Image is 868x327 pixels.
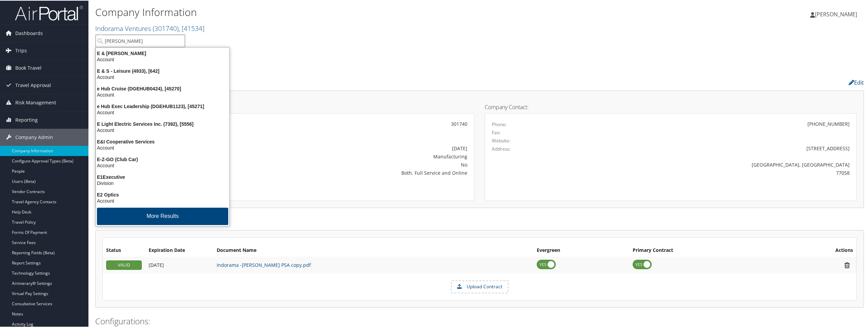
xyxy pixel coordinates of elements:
div: Account [92,126,233,133]
span: Company Admin [15,128,53,145]
h1: Company Information [95,4,608,19]
div: Division [92,179,233,186]
div: 77058 [584,169,850,176]
label: Address: [492,145,511,152]
i: Remove Contract [841,261,853,268]
div: e Hub Exec Leadership (DGEHUB1123), [45271] [92,103,233,109]
a: Edit [849,78,864,86]
div: VALID [106,260,142,269]
label: Phone: [492,120,507,127]
span: Risk Management [15,93,56,110]
th: Evergreen [533,244,629,256]
label: Website: [492,137,511,143]
a: Indorama Ventures [95,23,204,32]
th: Status [103,244,145,256]
div: E & [PERSON_NAME] [92,50,233,56]
div: E & S - Leisure (4933), [642] [92,67,233,73]
h2: Company Profile: [95,76,604,87]
div: [STREET_ADDRESS] [584,144,850,151]
h2: Configurations: [95,315,864,326]
span: Reporting [15,111,38,128]
div: Account [92,91,233,97]
div: E&I Cooperative Services [92,138,233,144]
div: Account [92,144,233,150]
h4: Account Details: [102,104,474,109]
div: 301740 [232,120,467,127]
label: Upload Contract [452,280,508,292]
div: Both, Full Service and Online [232,169,467,176]
th: Document Name [213,244,533,256]
div: [DATE] [232,144,467,151]
span: , [ 41534 ] [179,23,204,32]
th: Expiration Date [145,244,213,256]
span: ( 301740 ) [153,23,179,32]
div: Account [92,162,233,168]
label: Fax: [492,128,501,135]
div: Account [92,109,233,115]
th: Actions [779,244,856,256]
h2: Contracts: [95,215,864,227]
div: No [232,160,467,168]
div: [GEOGRAPHIC_DATA], [GEOGRAPHIC_DATA] [584,160,850,168]
a: [PERSON_NAME] [810,3,864,24]
div: Account [92,56,233,62]
div: Add/Edit Date [149,261,210,268]
div: E2 Optics [92,191,233,197]
span: [DATE] [149,261,164,268]
div: E1Executive [92,173,233,179]
img: airportal-logo.png [15,4,83,20]
span: [PERSON_NAME] [815,10,857,17]
button: More Results [97,207,228,224]
input: Search Accounts [96,34,185,47]
span: Travel Approval [15,76,51,93]
a: Indorama -[PERSON_NAME] PSA copy.pdf [217,261,311,268]
th: Primary Contract [629,244,779,256]
h4: Company Contact: [485,104,857,109]
div: Account [92,73,233,80]
span: Book Travel [15,59,41,76]
div: Account [92,197,233,203]
div: Manufacturing [232,152,467,159]
span: Trips [15,41,27,58]
div: E-Z-GO (Club Car) [92,156,233,162]
span: Dashboards [15,24,43,41]
div: E Light Electric Services Inc. (7392), [5556] [92,120,233,126]
div: e Hub Cruise (DGEHUB0424), [45270] [92,85,233,91]
div: [PHONE_NUMBER] [807,120,850,127]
